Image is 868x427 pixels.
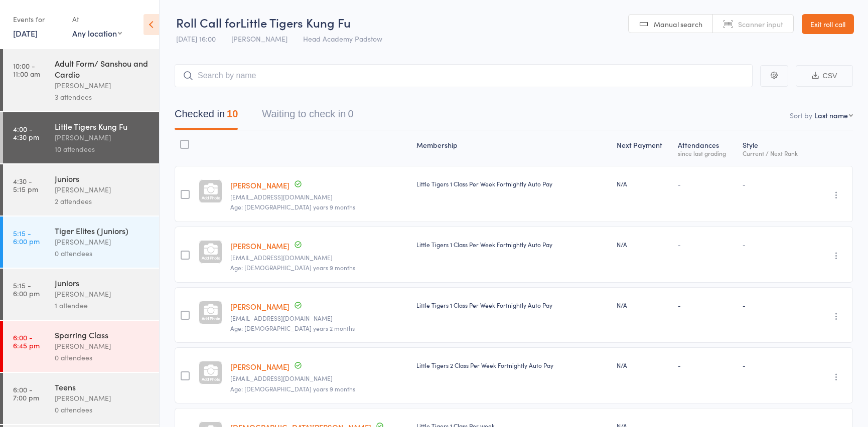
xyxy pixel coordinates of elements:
[227,108,238,119] div: 10
[55,173,151,184] div: Juniors
[678,150,734,156] div: since last grading
[230,315,408,322] small: gladiselaro@gmail.com
[55,91,151,103] div: 3 attendees
[55,143,151,155] div: 10 attendees
[55,277,151,288] div: Juniors
[613,135,674,161] div: Next Payment
[13,62,40,78] time: 10:00 - 11:00 am
[13,11,62,28] div: Events for
[55,195,151,207] div: 2 attendees
[617,179,670,188] div: N/A
[230,324,355,332] span: Age: [DEMOGRAPHIC_DATA] years 2 months
[802,14,854,34] a: Exit roll call
[13,333,40,349] time: 6:00 - 6:45 pm
[743,179,807,188] div: -
[230,180,290,190] a: [PERSON_NAME]
[3,321,159,372] a: 6:00 -6:45 pmSparring Class[PERSON_NAME]0 attendees
[72,11,122,28] div: At
[55,58,151,80] div: Adult Form/ Sanshou and Cardio
[55,329,151,340] div: Sparring Class
[55,225,151,236] div: Tiger Elites (Juniors)
[13,281,40,297] time: 5:15 - 6:00 pm
[230,375,408,382] small: MSTF.kajawi@gmail.com
[55,288,151,300] div: [PERSON_NAME]
[13,229,40,245] time: 5:15 - 6:00 pm
[3,49,159,111] a: 10:00 -11:00 amAdult Form/ Sanshou and Cardio[PERSON_NAME]3 attendees
[13,177,38,193] time: 4:30 - 5:15 pm
[617,361,670,369] div: N/A
[303,34,382,44] span: Head Academy Padstow
[814,110,848,120] div: Last name
[55,132,151,143] div: [PERSON_NAME]
[348,108,353,119] div: 0
[175,64,753,87] input: Search by name
[240,14,351,31] span: Little Tigers Kung Fu
[231,34,287,44] span: [PERSON_NAME]
[230,263,355,272] span: Age: [DEMOGRAPHIC_DATA] years 9 months
[55,352,151,363] div: 0 attendees
[678,179,734,188] div: -
[743,150,807,156] div: Current / Next Rank
[72,28,122,39] div: Any location
[262,103,353,130] button: Waiting to check in0
[13,385,39,401] time: 6:00 - 7:00 pm
[230,301,290,312] a: [PERSON_NAME]
[55,340,151,352] div: [PERSON_NAME]
[678,240,734,249] div: -
[678,301,734,309] div: -
[55,381,151,392] div: Teens
[416,179,609,188] div: Little Tigers 1 Class Per Week Fortnightly Auto Pay
[3,112,159,163] a: 4:00 -4:30 pmLittle Tigers Kung Fu[PERSON_NAME]10 attendees
[617,301,670,309] div: N/A
[3,373,159,424] a: 6:00 -7:00 pmTeens[PERSON_NAME]0 attendees
[55,80,151,91] div: [PERSON_NAME]
[743,301,807,309] div: -
[55,404,151,415] div: 0 attendees
[678,361,734,369] div: -
[13,28,38,39] a: [DATE]
[55,236,151,248] div: [PERSON_NAME]
[175,103,238,130] button: Checked in10
[3,217,159,268] a: 5:15 -6:00 pmTiger Elites (Juniors)[PERSON_NAME]0 attendees
[230,193,408,200] small: Ashyay@gmail.com
[617,240,670,249] div: N/A
[55,121,151,132] div: Little Tigers Kung Fu
[416,361,609,369] div: Little Tigers 2 Class Per Week Fortnightly Auto Pay
[55,184,151,195] div: [PERSON_NAME]
[176,34,216,44] span: [DATE] 16:00
[739,135,811,161] div: Style
[230,202,355,211] span: Age: [DEMOGRAPHIC_DATA] years 9 months
[230,361,290,372] a: [PERSON_NAME]
[55,392,151,404] div: [PERSON_NAME]
[796,65,853,87] button: CSV
[738,19,783,29] span: Scanner input
[230,384,355,393] span: Age: [DEMOGRAPHIC_DATA] years 9 months
[55,300,151,311] div: 1 attendee
[230,241,290,251] a: [PERSON_NAME]
[790,110,812,120] label: Sort by
[13,125,39,141] time: 4:00 - 4:30 pm
[3,164,159,216] a: 4:30 -5:15 pmJuniors[PERSON_NAME]2 attendees
[743,361,807,369] div: -
[743,240,807,249] div: -
[416,301,609,309] div: Little Tigers 1 Class Per Week Fortnightly Auto Pay
[55,248,151,259] div: 0 attendees
[416,240,609,249] div: Little Tigers 1 Class Per Week Fortnightly Auto Pay
[412,135,613,161] div: Membership
[674,135,738,161] div: Atten­dances
[654,19,702,29] span: Manual search
[3,269,159,320] a: 5:15 -6:00 pmJuniors[PERSON_NAME]1 attendee
[176,14,240,31] span: Roll Call for
[230,254,408,261] small: Ashyay@gmail.com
